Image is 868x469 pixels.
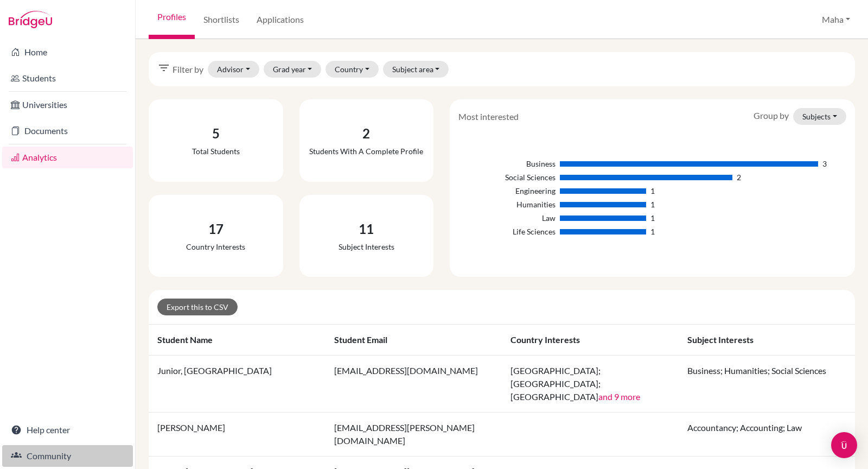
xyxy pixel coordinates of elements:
div: Business [458,158,556,169]
div: Life Sciences [458,226,556,237]
td: Accountancy; Accounting; Law [679,413,856,457]
th: Country interests [502,325,679,356]
div: 2 [309,124,423,143]
a: Documents [2,120,133,142]
button: and 9 more [598,390,640,403]
div: Group by [745,108,854,125]
button: Country [325,61,379,78]
th: Student name [149,325,325,356]
div: 1 [650,199,655,210]
button: Subject area [383,61,449,78]
button: Subjects [793,108,846,125]
a: Community [2,445,133,467]
i: filter_list [157,61,170,74]
div: 1 [650,212,655,224]
td: [EMAIL_ADDRESS][PERSON_NAME][DOMAIN_NAME] [325,413,502,457]
div: 17 [186,219,245,239]
th: Subject interests [679,325,856,356]
a: Analytics [2,147,133,168]
button: Grad year [264,61,322,78]
div: 1 [650,185,655,197]
div: Engineering [458,185,556,197]
th: Student email [325,325,502,356]
a: Export this to CSV [157,299,238,315]
button: Advisor [208,61,259,78]
a: Home [2,41,133,63]
div: Total students [192,145,240,157]
div: 11 [339,219,394,239]
div: Law [458,212,556,224]
div: Open Intercom Messenger [831,432,857,458]
a: Universities [2,94,133,116]
div: 5 [192,124,240,143]
img: Bridge-U [9,11,52,28]
div: Social Sciences [458,172,556,183]
a: Help center [2,419,133,441]
div: Most interested [450,110,527,123]
a: Students [2,67,133,89]
div: 2 [737,172,741,183]
span: Filter by [173,63,203,76]
td: [PERSON_NAME] [149,413,325,457]
td: Business; Humanities; Social Sciences [679,356,856,413]
div: Humanities [458,199,556,210]
div: Students with a complete profile [309,145,423,157]
td: [GEOGRAPHIC_DATA]; [GEOGRAPHIC_DATA]; [GEOGRAPHIC_DATA] [502,356,679,413]
td: [EMAIL_ADDRESS][DOMAIN_NAME] [325,356,502,413]
div: Country interests [186,241,245,252]
td: Junior, [GEOGRAPHIC_DATA] [149,356,325,413]
div: 1 [650,226,655,237]
button: Maha [817,9,855,30]
div: Subject interests [339,241,394,252]
div: 3 [822,158,827,169]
